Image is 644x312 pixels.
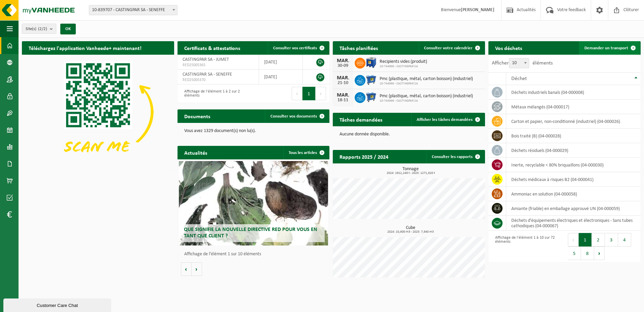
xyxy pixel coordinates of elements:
[592,233,605,246] button: 2
[506,100,641,114] td: métaux mélangés (04-000017)
[492,60,553,66] label: Afficher éléments
[506,129,641,143] td: bois traité (B) (04-000028)
[605,233,618,246] button: 3
[178,109,217,123] h2: Documents
[568,233,579,246] button: Previous
[270,114,317,119] span: Consulter vos documents
[316,87,326,100] button: Next
[506,201,641,216] td: amiante (friable) en emballage approuvé UN (04-000059)
[419,41,484,55] a: Consulter votre calendrier
[183,77,254,83] span: RED25005370
[273,46,317,50] span: Consulter vos certificats
[22,41,148,54] h2: Téléchargez l'application Vanheede+ maintenant!
[579,41,640,55] a: Demander un transport
[333,41,385,54] h2: Tâches planifiées
[183,62,254,68] span: RED25005365
[3,297,112,312] iframe: chat widget
[380,64,427,69] span: 10-744966 - CASTINGPAR SA
[380,99,473,103] span: 10-744966 - CASTINGPAR SA
[509,58,529,68] span: 10
[380,94,473,99] span: Pmc (plastique, métal, carton boisson) (industriel)
[506,114,641,129] td: carton et papier, non-conditionné (industriel) (04-000026)
[618,233,631,246] button: 4
[184,129,323,133] p: Vous avez 1329 document(s) non lu(s).
[594,246,605,260] button: Next
[178,41,247,54] h2: Certificats & attestations
[283,146,329,159] a: Tous les articles
[426,150,484,163] a: Consulter les rapports
[89,5,177,15] span: 10-839707 - CASTINGPAR SA - SENEFFE
[184,252,326,257] p: Affichage de l'élément 1 sur 10 éléments
[506,187,641,201] td: Ammoniac en solution (04-000058)
[411,113,484,126] a: Afficher les tâches demandées
[336,93,350,98] div: MAR.
[336,58,350,63] div: MAR.
[365,91,377,103] img: WB-0660-HPE-BE-01
[181,86,250,101] div: Affichage de l'élément 1 à 2 sur 2 éléments
[336,167,485,175] h3: Tonnage
[417,118,473,122] span: Afficher les tâches demandées
[336,75,350,81] div: MAR.
[506,158,641,172] td: inerte, recyclable < 80% briquaillons (04-000030)
[26,24,47,34] span: Site(s)
[22,55,174,169] img: Download de VHEPlus App
[365,74,377,85] img: WB-0660-HPE-BE-01
[178,146,214,159] h2: Actualités
[22,24,56,34] button: Site(s)(2/2)
[380,82,473,86] span: 10-744966 - CASTINGPAR SA
[336,226,485,234] h3: Cube
[424,46,473,50] span: Consulter votre calendrier
[38,27,47,31] count: (2/2)
[336,81,350,85] div: 21-10
[336,98,350,103] div: 18-11
[506,85,641,100] td: déchets industriels banals (04-000008)
[509,58,529,68] span: 10
[181,262,192,276] button: Vorige
[183,57,229,62] span: CASTINGPAR SA - JUMET
[340,132,478,137] p: Aucune donnée disponible.
[488,41,529,54] h2: Vos déchets
[506,143,641,158] td: déchets résiduels (04-000029)
[259,70,303,84] td: [DATE]
[265,109,329,123] a: Consulter vos documents
[259,55,303,70] td: [DATE]
[302,87,316,100] button: 1
[183,72,232,77] span: CASTINGPAR SA - SENEFFE
[568,246,581,260] button: 5
[511,76,527,81] span: Déchet
[336,230,485,234] span: 2024: 10,600 m3 - 2025: 7,940 m3
[333,113,389,126] h2: Tâches demandées
[581,246,594,260] button: 8
[380,59,427,64] span: Recipients vides (produit)
[579,233,592,246] button: 1
[60,24,76,34] button: OK
[461,7,494,12] strong: [PERSON_NAME]
[506,172,641,187] td: déchets médicaux à risques B2 (04-000041)
[492,232,561,261] div: Affichage de l'élément 1 à 10 sur 72 éléments
[89,5,178,15] span: 10-839707 - CASTINGPAR SA - SENEFFE
[292,87,302,100] button: Previous
[506,216,641,231] td: déchets d'équipements électriques et électroniques - Sans tubes cathodiques (04-000067)
[179,161,328,245] a: Que signifie la nouvelle directive RED pour vous en tant que client ?
[184,227,317,239] span: Que signifie la nouvelle directive RED pour vous en tant que client ?
[336,63,350,68] div: 30-09
[365,57,377,68] img: PB-IC-1000-HPE-00-08
[380,76,473,82] span: Pmc (plastique, métal, carton boisson) (industriel)
[268,41,329,55] a: Consulter vos certificats
[192,262,202,276] button: Volgende
[336,172,485,175] span: 2024: 1912,249 t - 2025: 1271,620 t
[333,150,395,163] h2: Rapports 2025 / 2024
[584,46,628,50] span: Demander un transport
